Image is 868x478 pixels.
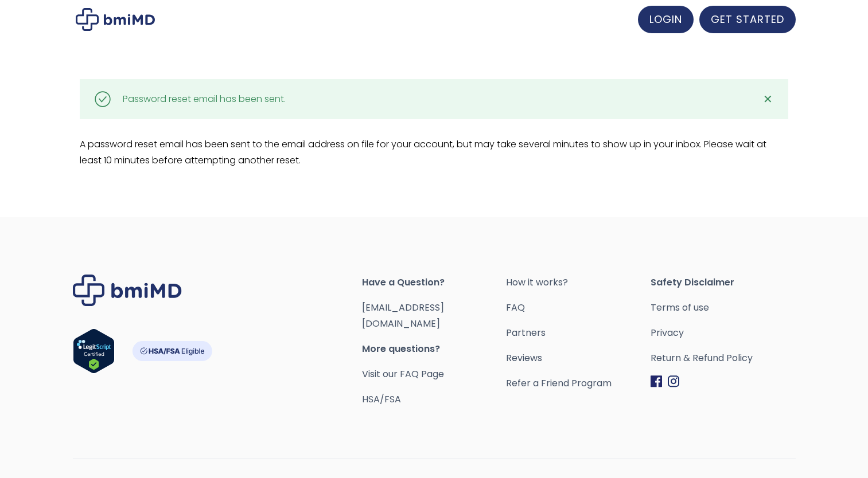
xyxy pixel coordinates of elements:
a: Reviews [506,350,651,366]
a: [EMAIL_ADDRESS][DOMAIN_NAME] [362,301,444,330]
a: How it works? [506,275,651,291]
div: Password reset email has been sent. [123,91,286,107]
img: Facebook [651,375,662,387]
img: HSA-FSA [132,341,212,361]
img: My account [76,8,155,31]
a: Terms of use [651,300,795,316]
a: ✕ [757,88,780,111]
p: A password reset email has been sent to the email address on file for your account, but may take ... [80,136,788,169]
img: Brand Logo [73,275,182,306]
span: ✕ [763,91,773,107]
a: LOGIN [638,6,694,33]
a: HSA/FSA [362,393,401,406]
a: FAQ [506,300,651,316]
span: GET STARTED [711,12,784,26]
span: Safety Disclaimer [651,275,795,291]
a: GET STARTED [699,6,796,33]
img: Verify Approval for www.bmimd.com [73,328,115,374]
span: LOGIN [649,12,682,26]
a: Verify LegitScript Approval for www.bmimd.com [73,328,115,379]
a: Partners [506,325,651,341]
span: More questions? [362,341,507,357]
a: Return & Refund Policy [651,350,795,366]
a: Privacy [651,325,795,341]
img: Instagram [668,375,679,387]
a: Refer a Friend Program [506,375,651,391]
a: Visit our FAQ Page [362,367,444,381]
span: Have a Question? [362,275,507,291]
